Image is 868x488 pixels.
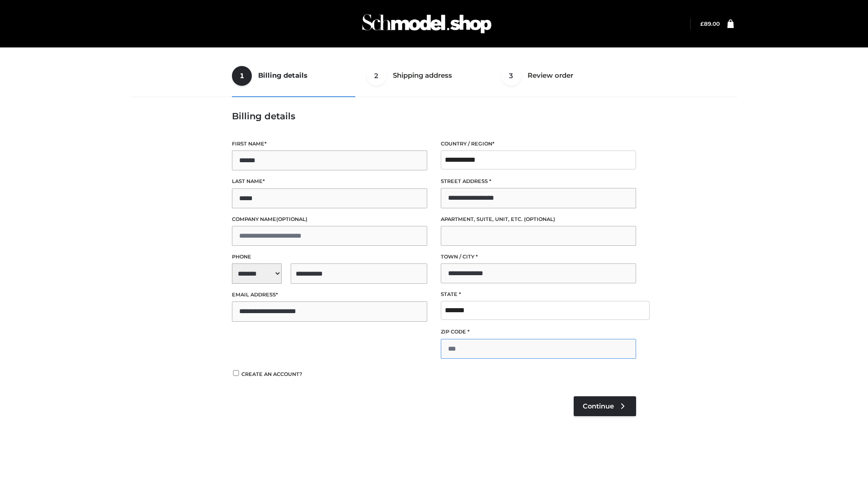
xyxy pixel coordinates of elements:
label: Apartment, suite, unit, etc. [441,215,636,224]
label: Street address [441,177,636,186]
label: Town / City [441,253,636,261]
label: Last name [232,177,427,186]
h3: Billing details [232,111,636,122]
label: Email address [232,291,427,299]
label: Country / Region [441,140,636,148]
span: (optional) [276,216,307,222]
span: (optional) [524,216,555,222]
span: Continue [583,402,614,410]
a: £89.00 [700,20,720,27]
label: Phone [232,253,427,261]
img: Schmodel Admin 964 [359,6,495,42]
span: £ [700,20,704,27]
label: State [441,290,636,299]
a: Continue [574,396,636,416]
label: ZIP Code [441,328,636,336]
label: First name [232,140,427,148]
span: Create an account? [241,371,302,377]
label: Company name [232,215,427,224]
bdi: 89.00 [700,20,720,27]
input: Create an account? [232,370,240,376]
